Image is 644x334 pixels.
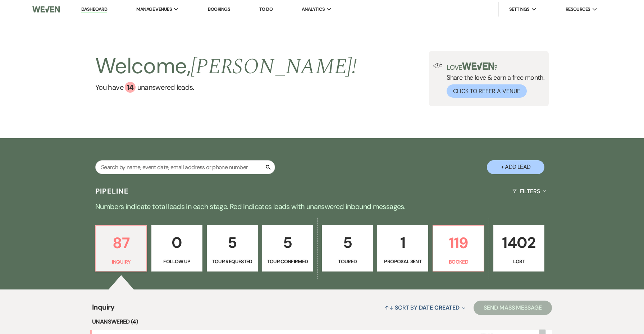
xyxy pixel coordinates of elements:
button: Click to Refer a Venue [447,84,527,98]
span: Inquiry [92,302,115,317]
h3: Pipeline [95,186,129,196]
div: Share the love & earn a free month. [442,62,544,98]
a: 87Inquiry [95,225,147,272]
p: Proposal Sent [382,258,424,265]
p: 5 [267,231,309,255]
h2: Welcome, [95,51,357,82]
input: Search by name, event date, email address or phone number [95,160,275,174]
button: Sort By Date Created [382,298,468,317]
p: 87 [100,231,142,255]
a: 119Booked [433,225,484,272]
p: Lost [498,258,540,265]
span: ↑↓ [385,304,393,311]
p: 1 [382,231,424,255]
a: 5Tour Confirmed [262,225,313,272]
a: You have 14 unanswered leads. [95,82,357,93]
p: Tour Requested [211,258,253,265]
a: To Do [259,6,273,12]
a: 0Follow Up [151,225,202,272]
p: 5 [211,231,253,255]
p: Inquiry [100,258,142,266]
p: 5 [326,231,368,255]
a: 1Proposal Sent [377,225,428,272]
a: Dashboard [81,6,107,13]
span: [PERSON_NAME] ! [191,50,357,83]
p: Follow Up [156,258,198,265]
a: 1402Lost [493,225,544,272]
span: Manage Venues [136,6,172,13]
button: + Add Lead [487,160,544,174]
p: Love ? [447,62,544,71]
span: Resources [566,6,590,13]
p: Tour Confirmed [267,258,309,265]
img: weven-logo-green.svg [462,62,494,70]
p: Numbers indicate total leads in each stage. Red indicates leads with unanswered inbound messages. [63,201,581,212]
div: 14 [125,82,136,93]
span: Analytics [302,6,325,13]
img: loud-speaker-illustration.svg [433,62,442,68]
span: Date Created [419,304,460,311]
p: 1402 [498,231,540,255]
a: 5Tour Requested [207,225,258,272]
p: Booked [438,258,479,266]
p: Toured [326,258,368,265]
span: Settings [509,6,530,13]
a: 5Toured [322,225,373,272]
p: 119 [438,231,479,255]
button: Send Mass Message [474,301,552,315]
button: Filters [510,182,549,201]
a: Bookings [208,6,230,12]
li: Unanswered (4) [92,317,552,326]
p: 0 [156,231,198,255]
img: Weven Logo [32,2,60,17]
